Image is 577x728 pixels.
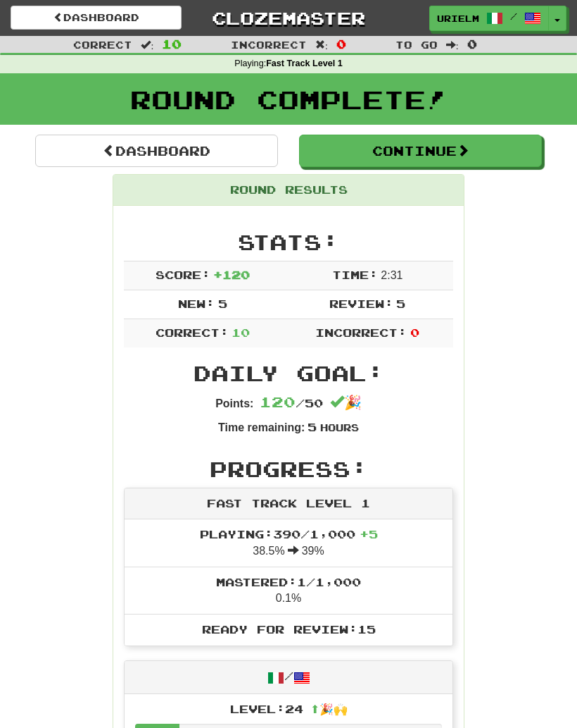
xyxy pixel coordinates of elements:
a: Dashboard [35,135,278,167]
div: Round Results [113,175,464,206]
span: 0 [336,37,346,51]
span: ⬆🎉🙌 [303,702,348,715]
span: To go [395,39,438,51]
span: 5 [307,420,317,433]
span: 5 [218,297,227,310]
span: Playing: 390 / 1,000 [200,527,378,541]
a: Dashboard [11,6,182,30]
span: 10 [162,37,182,51]
span: Review: [329,297,393,310]
span: New: [178,297,215,310]
span: Correct [73,39,132,51]
li: 38.5% 39% [125,519,452,567]
span: 0 [410,326,419,339]
span: : [315,39,328,49]
span: Incorrect: [315,326,407,339]
span: Correct: [156,326,229,339]
span: 5 [396,297,405,310]
span: : [446,39,459,49]
h2: Daily Goal: [124,362,453,385]
span: Mastered: 1 / 1,000 [216,575,361,588]
a: Clozemaster [203,6,374,30]
span: 0 [467,37,477,51]
h2: Stats: [124,230,453,254]
small: Hours [320,421,359,433]
span: 🎉 [330,395,362,410]
span: + 5 [360,527,378,541]
span: : [141,39,153,49]
a: Urielm / [429,6,549,31]
span: + 120 [213,268,250,281]
span: / 50 [260,396,323,409]
button: Continue [299,135,542,167]
span: Time: [332,268,378,281]
span: 120 [260,393,296,410]
div: / [125,661,452,694]
span: / [510,11,517,21]
div: Fast Track Level 1 [125,488,452,519]
span: Ready for Review: 15 [202,622,376,636]
span: Incorrect [231,39,307,51]
strong: Fast Track Level 1 [266,58,343,68]
h1: Round Complete! [5,85,572,113]
span: 2 : 31 [381,269,402,281]
span: Urielm [437,12,479,25]
h2: Progress: [124,457,453,481]
strong: Time remaining: [218,421,305,433]
span: Level: 24 [230,702,348,715]
span: 10 [232,326,250,339]
span: Score: [156,268,210,281]
strong: Points: [215,397,253,409]
li: 0.1% [125,567,452,615]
